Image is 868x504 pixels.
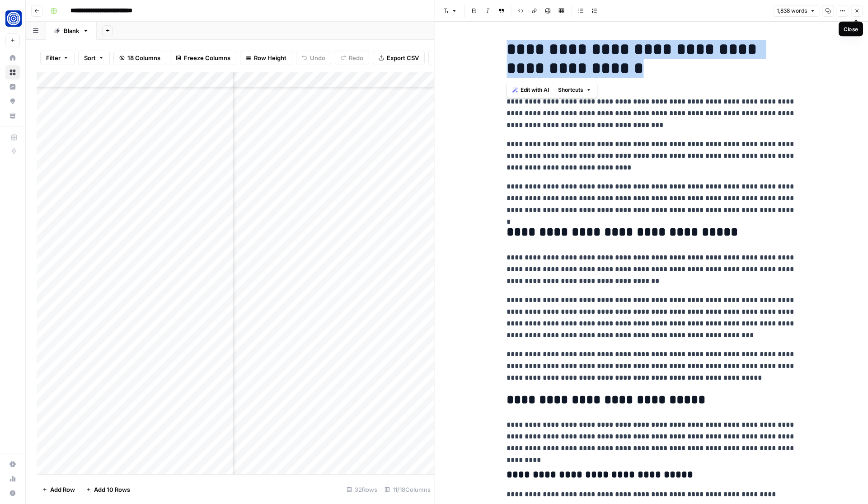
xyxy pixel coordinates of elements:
button: Filter [40,51,75,65]
span: Freeze Columns [184,53,230,62]
div: 11/18 Columns [381,482,434,497]
span: Row Height [254,53,286,62]
span: Undo [310,53,325,62]
span: 18 Columns [127,53,160,62]
span: Shortcuts [558,86,583,94]
button: 1,838 words [773,5,819,17]
button: Shortcuts [554,84,595,96]
a: Your Data [5,108,20,123]
span: Edit with AI [521,86,549,94]
button: Sort [78,51,110,65]
button: Workspace: Fundwell [5,7,20,30]
span: Filter [46,53,61,62]
img: Fundwell Logo [5,10,22,27]
button: Undo [296,51,331,65]
a: Blank [46,22,97,40]
a: Settings [5,457,20,471]
button: Row Height [240,51,292,65]
div: 32 Rows [343,482,381,497]
a: Home [5,51,20,65]
span: Export CSV [387,53,419,62]
span: Sort [84,53,96,62]
span: Add 10 Rows [94,485,130,494]
button: Freeze Columns [170,51,236,65]
button: Add Row [37,482,80,497]
div: Blank [64,26,79,35]
button: 18 Columns [113,51,166,65]
button: Help + Support [5,486,20,500]
a: Usage [5,471,20,486]
button: Add 10 Rows [80,482,136,497]
a: Browse [5,65,20,80]
a: Opportunities [5,94,20,108]
span: Redo [349,53,363,62]
button: Export CSV [373,51,425,65]
div: Close [844,25,858,33]
button: Redo [335,51,369,65]
span: Add Row [50,485,75,494]
button: Edit with AI [509,84,553,96]
a: Insights [5,80,20,94]
span: 1,838 words [777,7,807,15]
